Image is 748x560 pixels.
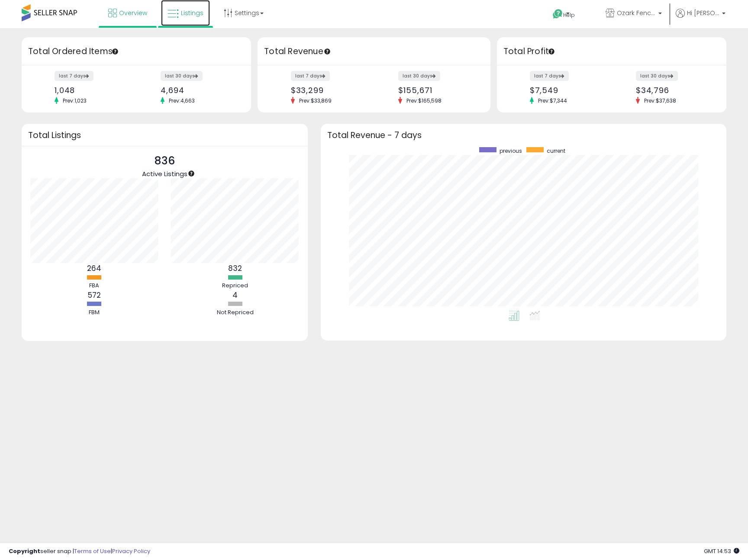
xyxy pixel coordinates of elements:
label: last 7 days [55,71,93,81]
a: Hi [PERSON_NAME] [676,9,725,28]
div: Tooltip anchor [187,170,195,177]
b: 572 [88,290,101,300]
span: Prev: $33,869 [295,97,336,104]
label: last 30 days [398,71,440,81]
div: 4,694 [161,86,236,95]
label: last 30 days [636,71,678,81]
span: Prev: 1,023 [58,97,91,104]
div: Not Repriced [209,309,261,317]
b: 4 [232,290,238,300]
h3: Total Listings [28,132,301,138]
h3: Total Ordered Items [28,45,245,58]
div: $34,796 [636,86,711,95]
p: 836 [142,153,187,169]
b: 264 [87,263,101,274]
span: Listings [181,9,203,17]
div: Repriced [209,282,261,290]
div: Tooltip anchor [548,48,555,55]
div: $33,299 [291,86,368,95]
span: Prev: $7,344 [534,97,571,104]
div: $7,549 [530,86,605,95]
span: Prev: $37,638 [640,97,680,104]
span: Overview [119,9,147,17]
div: 1,048 [55,86,130,95]
span: previous [500,147,522,154]
span: current [547,147,565,154]
span: Hi [PERSON_NAME] [687,9,719,17]
b: 832 [228,263,242,274]
i: Get Help [552,9,563,19]
span: Help [563,11,575,19]
label: last 7 days [291,71,330,81]
label: last 7 days [530,71,569,81]
h3: Total Profit [503,45,720,58]
span: Prev: $165,598 [402,97,446,104]
div: Tooltip anchor [111,48,119,55]
div: FBM [68,309,120,317]
h3: Total Revenue - 7 days [327,132,720,138]
span: Active Listings [142,169,187,178]
div: Tooltip anchor [323,48,331,55]
label: last 30 days [161,71,203,81]
span: Ozark Fence & Supply [617,9,656,17]
h3: Total Revenue [264,45,484,58]
a: Help [546,2,592,28]
span: Prev: 4,663 [164,97,199,104]
div: $155,671 [398,86,475,95]
div: FBA [68,282,120,290]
